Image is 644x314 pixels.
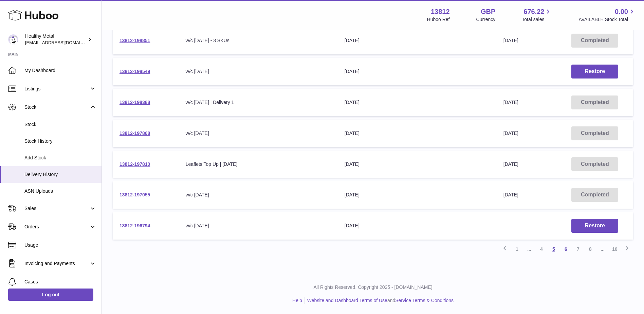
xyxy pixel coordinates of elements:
[345,161,490,168] div: [DATE]
[523,243,535,255] span: ...
[481,7,495,16] strong: GBP
[186,37,331,44] div: w/c [DATE] - 3 SKUs
[292,298,302,303] a: Help
[24,171,96,178] span: Delivery History
[427,16,450,23] div: Huboo Ref
[503,192,518,197] span: [DATE]
[571,219,618,233] button: Restore
[503,161,518,167] span: [DATE]
[345,99,490,106] div: [DATE]
[8,289,93,301] a: Log out
[24,188,96,194] span: ASN Uploads
[24,260,89,267] span: Invoicing and Payments
[523,7,544,16] span: 676.22
[503,38,518,43] span: [DATE]
[8,34,18,45] img: internalAdmin-13812@internal.huboo.com
[24,121,96,128] span: Stock
[24,279,96,285] span: Cases
[119,38,150,43] a: 13812-198851
[119,69,150,74] a: 13812-198549
[186,192,331,198] div: w/c [DATE]
[305,297,454,304] li: and
[476,16,496,23] div: Currency
[522,16,552,23] span: Total sales
[345,130,490,137] div: [DATE]
[522,7,552,23] a: 676.22 Total sales
[345,37,490,44] div: [DATE]
[578,16,636,23] span: AVAILABLE Stock Total
[431,7,450,16] strong: 13812
[119,100,150,105] a: 13812-198388
[186,223,331,229] div: w/c [DATE]
[107,284,639,291] p: All Rights Reserved. Copyright 2025 - [DOMAIN_NAME]
[25,40,100,45] span: [EMAIL_ADDRESS][DOMAIN_NAME]
[578,7,636,23] a: 0.00 AVAILABLE Stock Total
[596,243,609,255] span: ...
[24,67,96,74] span: My Dashboard
[186,99,331,106] div: w/c [DATE] | Delivery 1
[186,161,331,168] div: Leaflets Top Up | [DATE]
[24,155,96,161] span: Add Stock
[503,130,518,136] span: [DATE]
[186,130,331,137] div: w/c [DATE]
[345,223,490,229] div: [DATE]
[615,7,628,16] span: 0.00
[24,224,89,230] span: Orders
[119,130,150,136] a: 13812-197868
[535,243,548,255] a: 4
[24,205,89,212] span: Sales
[186,68,331,75] div: w/c [DATE]
[24,86,89,92] span: Listings
[307,298,387,303] a: Website and Dashboard Terms of Use
[571,65,618,78] button: Restore
[24,104,89,110] span: Stock
[609,243,621,255] a: 10
[560,243,572,255] a: 6
[572,243,584,255] a: 7
[548,243,560,255] a: 5
[119,161,150,167] a: 13812-197810
[395,298,454,303] a: Service Terms & Conditions
[25,33,86,46] div: Healthy Metal
[24,138,96,144] span: Stock History
[345,192,490,198] div: [DATE]
[119,223,150,228] a: 13812-196794
[503,100,518,105] span: [DATE]
[119,192,150,197] a: 13812-197055
[511,243,523,255] a: 1
[24,242,96,248] span: Usage
[345,68,490,75] div: [DATE]
[584,243,596,255] a: 8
